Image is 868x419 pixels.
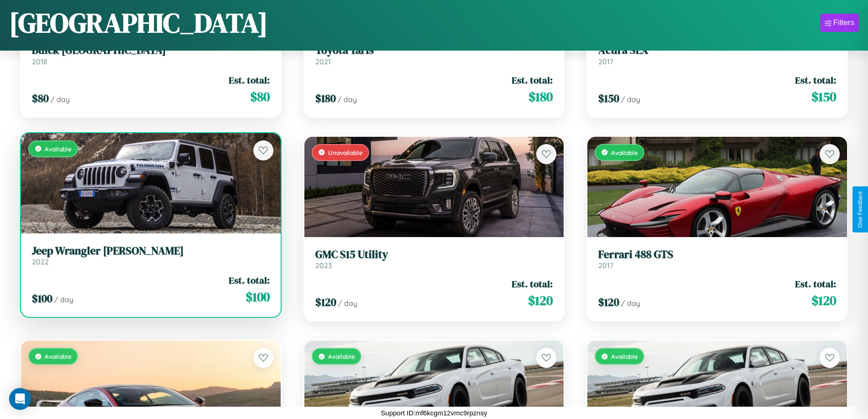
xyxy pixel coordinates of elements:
[528,291,553,310] span: $ 120
[9,388,31,410] div: Open Intercom Messenger
[315,295,336,310] span: $ 120
[45,352,72,360] span: Available
[795,73,836,87] span: Est. total:
[381,407,487,419] p: Support ID: mf6kcgm12vmc9rpznsy
[315,57,331,66] span: 2021
[338,299,357,308] span: / day
[32,244,270,258] h3: Jeep Wrangler [PERSON_NAME]
[32,291,52,306] span: $ 100
[32,57,47,66] span: 2018
[598,57,613,66] span: 2017
[32,44,270,57] h3: Buick [GEOGRAPHIC_DATA]
[246,288,270,306] span: $ 100
[315,248,553,261] h3: GMC S15 Utility
[32,244,270,267] a: Jeep Wrangler [PERSON_NAME]2022
[328,352,355,360] span: Available
[45,145,72,153] span: Available
[598,248,836,270] a: Ferrari 488 GTS2017
[9,4,268,41] h1: [GEOGRAPHIC_DATA]
[598,295,619,310] span: $ 120
[795,277,836,290] span: Est. total:
[611,352,638,360] span: Available
[857,191,863,228] div: Give Feedback
[229,274,270,287] span: Est. total:
[812,291,836,310] span: $ 120
[315,261,332,270] span: 2023
[229,73,270,87] span: Est. total:
[32,91,49,106] span: $ 80
[250,88,270,106] span: $ 80
[833,18,854,27] div: Filters
[328,149,363,156] span: Unavailable
[598,248,836,261] h3: Ferrari 488 GTS
[54,295,73,304] span: / day
[598,44,836,57] h3: Acura SLX
[315,44,553,66] a: Toyota Yaris2021
[338,95,357,104] span: / day
[598,91,619,106] span: $ 150
[51,95,70,104] span: / day
[32,44,270,66] a: Buick [GEOGRAPHIC_DATA]2018
[512,277,553,290] span: Est. total:
[512,73,553,87] span: Est. total:
[32,257,49,266] span: 2022
[598,44,836,66] a: Acura SLX2017
[611,149,638,156] span: Available
[529,88,553,106] span: $ 180
[315,44,553,57] h3: Toyota Yaris
[621,299,640,308] span: / day
[315,91,336,106] span: $ 180
[812,88,836,106] span: $ 150
[820,14,859,32] button: Filters
[621,95,640,104] span: / day
[315,248,553,270] a: GMC S15 Utility2023
[598,261,613,270] span: 2017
